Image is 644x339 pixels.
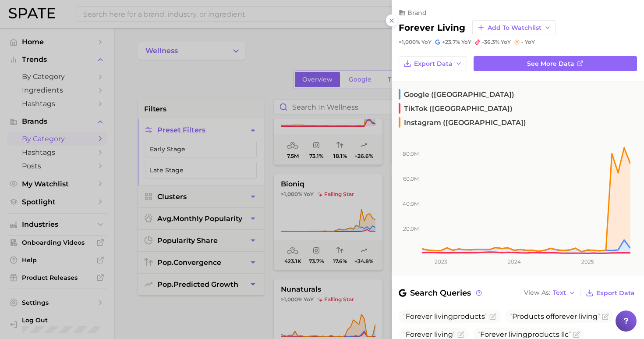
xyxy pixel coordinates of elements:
button: Flag as miscategorized or irrelevant [489,313,496,320]
span: Search Queries [399,287,483,299]
button: Flag as miscategorized or irrelevant [602,313,609,320]
span: brand [407,9,427,17]
button: Export Data [399,56,467,71]
span: Text [553,290,566,295]
span: >1,000% [399,39,420,45]
span: products llc [478,330,571,339]
tspan: 2025 [581,258,594,265]
span: YoY [461,39,471,46]
button: Flag as miscategorized or irrelevant [573,331,580,338]
span: Add to Watchlist [488,24,541,32]
span: -36.3% [482,39,499,45]
button: Add to Watchlist [472,20,556,35]
span: products [403,312,488,321]
span: YoY [421,39,432,46]
button: Export Data [584,287,637,299]
button: View AsText [522,287,578,299]
span: Instagram ([GEOGRAPHIC_DATA]) [399,117,526,128]
span: living [434,312,453,321]
span: YoY [525,39,535,46]
span: +23.7% [442,39,460,45]
span: Products of [510,312,600,321]
span: TikTok ([GEOGRAPHIC_DATA]) [399,103,513,114]
button: Flag as miscategorized or irrelevant [457,331,464,338]
span: living [509,330,527,339]
tspan: 2023 [435,258,447,265]
span: Forever [406,312,432,321]
span: living [579,312,598,321]
span: YoY [501,39,511,46]
span: See more data [527,60,574,68]
span: Forever [406,330,432,339]
tspan: 2024 [508,258,521,265]
h2: forever living [399,22,465,33]
span: Google ([GEOGRAPHIC_DATA]) [399,89,514,100]
span: Forever [480,330,507,339]
span: - [521,39,524,45]
span: Export Data [596,289,635,297]
span: Export Data [414,60,453,68]
span: forever [552,312,577,321]
a: See more data [474,56,637,71]
span: View As [524,290,550,295]
span: living [434,330,453,339]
